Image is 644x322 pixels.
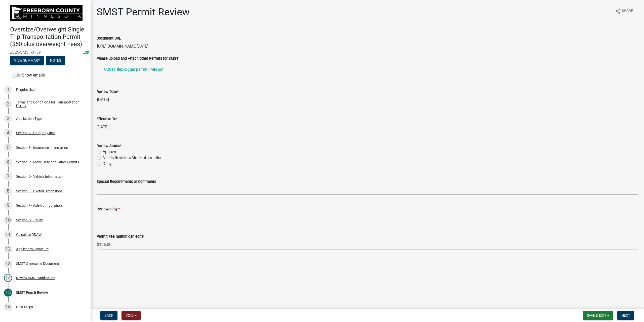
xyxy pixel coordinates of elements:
[10,59,44,63] wm-modal-confirm: Summary
[16,189,63,193] div: Section E - Overall Dimensions
[4,100,12,108] div: 2
[4,289,12,297] div: 15
[4,187,12,195] div: 8
[4,172,12,181] div: 7
[4,274,12,282] div: 14
[4,245,12,253] div: 12
[587,313,606,317] span: Save & Exit
[16,117,42,120] div: Application Type
[611,6,637,16] button: shareShare
[16,146,68,149] div: Section B - Insurance Information
[16,276,55,280] div: Review SMST Application
[103,149,117,155] label: Approve
[83,50,89,55] wm-modal-confirm: Edit Application Number
[97,117,117,121] label: Effective To:
[16,291,48,294] div: SMST Permit Review
[103,155,163,161] label: Needs Revision/More Information
[617,311,634,320] button: Next
[4,129,12,137] div: 4
[10,50,80,55] span: 2025-SMST-0139
[583,311,613,320] button: Save & Exit
[46,59,65,63] wm-modal-confirm: Notes
[97,37,121,40] label: Document URL
[4,201,12,209] div: 9
[622,8,633,14] span: Share
[621,313,630,317] span: Next
[100,311,117,320] button: Back
[16,131,55,135] div: Section A - Company Info
[4,158,12,166] div: 6
[122,311,141,320] button: Void
[16,160,79,164] div: Section C - Move Date and Other Permits
[12,72,45,78] label: Show emails
[97,180,156,184] label: Special Requirements or Comments
[16,218,43,222] div: Section G - Route
[126,313,134,317] span: Void
[97,239,99,250] span: $
[4,216,12,224] div: 10
[97,144,122,148] label: Review Status
[4,86,12,94] div: 1
[104,313,113,317] span: Back
[16,247,49,251] div: Applicants Signature
[16,233,42,236] div: Calculate ODAW
[16,88,36,91] div: Require User
[10,5,83,21] img: Freeborn County, Minnesota
[16,204,62,207] div: Section F - Axle Configuration
[4,260,12,268] div: 13
[615,8,621,14] i: share
[4,115,12,123] div: 3
[97,235,144,238] label: Permit Fee (admin can edit)
[16,100,83,108] div: Terms and Conditions for Transportation Permit
[16,262,59,265] div: SMST Generated Document
[97,6,190,18] h1: SMST Permit Review
[10,26,87,48] h4: Oversize/Overweight Single Trip Transportation Permit ($50 plus overweight Fees)
[4,231,12,239] div: 11
[97,90,118,94] label: Review Date
[83,50,89,55] a: Edit
[4,303,12,311] div: 16
[97,207,120,211] label: Reviewed By:
[97,63,638,76] a: ITC2011 flex digger permit - MN.pdf
[103,161,112,167] label: Deny
[46,56,65,65] button: Notes
[16,175,64,178] div: Section D - Vehicle Information
[97,57,179,60] label: Please upload and Attach other Permits for SMST
[4,144,12,152] div: 5
[10,56,44,65] button: View Summary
